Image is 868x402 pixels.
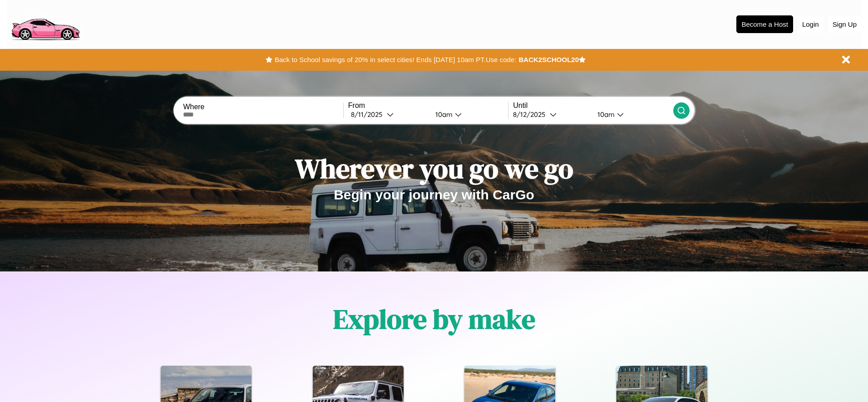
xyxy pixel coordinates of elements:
div: 8 / 11 / 2025 [351,110,387,119]
label: Where [183,103,343,111]
div: 10am [431,110,455,119]
button: 10am [428,110,508,119]
div: 10am [593,110,617,119]
img: logo [7,5,84,43]
button: Login [798,16,824,33]
div: 8 / 12 / 2025 [513,110,550,119]
button: 10am [590,110,673,119]
button: Become a Host [736,15,793,33]
b: BACK2SCHOOL20 [518,56,579,63]
button: Sign Up [828,16,861,33]
button: 8/11/2025 [348,110,428,119]
label: From [348,102,508,110]
h1: Explore by make [333,300,535,338]
label: Until [513,102,673,110]
button: Back to School savings of 20% in select cities! Ends [DATE] 10am PT.Use code: [272,53,518,66]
